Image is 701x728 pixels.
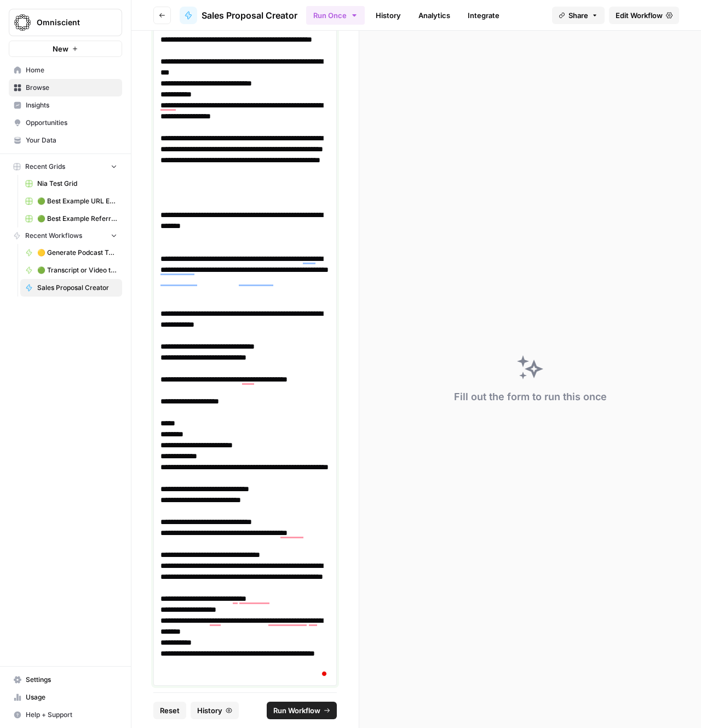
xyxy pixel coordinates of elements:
[53,43,68,54] span: New
[37,179,117,189] span: Nia Test Grid
[37,248,117,258] span: 🟡 Generate Podcast Topics from Raw Content
[37,283,117,293] span: Sales Proposal Creator
[20,279,122,297] a: Sales Proposal Creator
[609,7,679,24] a: Edit Workflow
[37,17,103,28] span: Omniscient
[273,705,320,716] span: Run Workflow
[191,702,239,719] button: History
[306,6,365,25] button: Run Once
[461,7,506,24] a: Integrate
[20,244,122,261] a: 🟡 Generate Podcast Topics from Raw Content
[20,261,122,279] a: 🟢 Transcript or Video to LinkedIn Posts
[26,675,117,685] span: Settings
[13,13,32,32] img: Omniscient Logo
[20,175,122,192] a: Nia Test Grid
[454,389,607,405] div: Fill out the form to run this once
[9,706,122,724] button: Help + Support
[9,9,122,36] button: Workspace: Omniscient
[153,702,186,719] button: Reset
[37,196,117,206] span: 🟢 Best Example URL Extractor Grid (3)
[9,41,122,57] button: New
[9,689,122,706] a: Usage
[26,692,117,702] span: Usage
[26,710,117,720] span: Help + Support
[25,162,65,172] span: Recent Grids
[160,705,180,716] span: Reset
[25,231,82,241] span: Recent Workflows
[616,10,663,21] span: Edit Workflow
[180,7,297,24] a: Sales Proposal Creator
[552,7,605,24] button: Share
[9,61,122,79] a: Home
[26,100,117,110] span: Insights
[9,132,122,149] a: Your Data
[9,671,122,689] a: Settings
[9,114,122,132] a: Opportunities
[9,228,122,244] button: Recent Workflows
[412,7,457,24] a: Analytics
[9,79,122,96] a: Browse
[26,65,117,75] span: Home
[20,210,122,228] a: 🟢 Best Example Referring Domains Finder Grid (1)
[26,135,117,145] span: Your Data
[267,702,337,719] button: Run Workflow
[197,705,222,716] span: History
[20,192,122,210] a: 🟢 Best Example URL Extractor Grid (3)
[37,214,117,224] span: 🟢 Best Example Referring Domains Finder Grid (1)
[26,83,117,93] span: Browse
[9,96,122,114] a: Insights
[369,7,407,24] a: History
[202,9,297,22] span: Sales Proposal Creator
[26,118,117,128] span: Opportunities
[37,265,117,275] span: 🟢 Transcript or Video to LinkedIn Posts
[9,158,122,175] button: Recent Grids
[568,10,588,21] span: Share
